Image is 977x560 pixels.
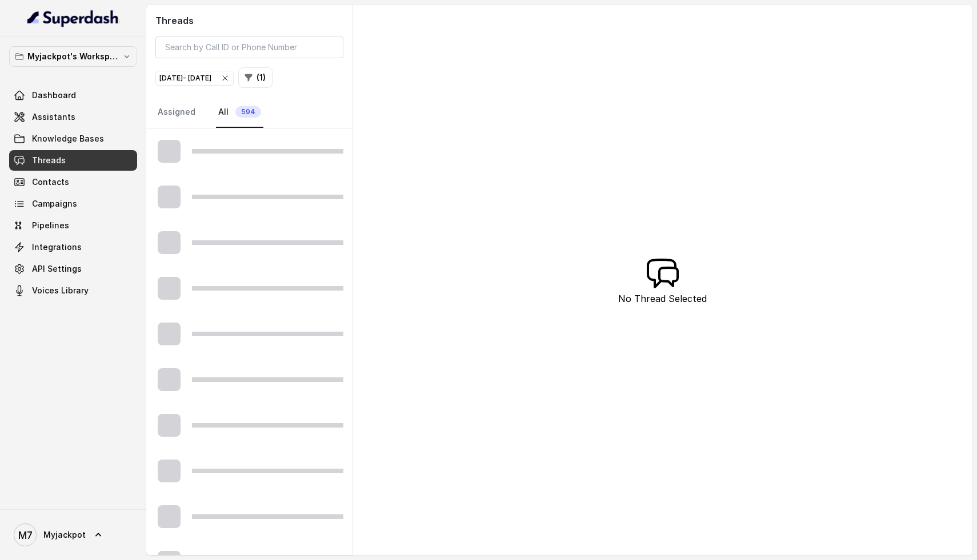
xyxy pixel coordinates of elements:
a: Assistants [9,107,137,127]
span: Myjackpot [43,529,86,541]
a: Threads [9,150,137,171]
span: Pipelines [32,220,69,231]
button: (1) [238,67,273,88]
p: No Thread Selected [618,292,707,305]
span: 594 [235,106,261,118]
span: Knowledge Bases [32,133,104,144]
div: [DATE] - [DATE] [159,72,230,84]
nav: Tabs [155,97,343,128]
a: Contacts [9,172,137,192]
a: Voices Library [9,280,137,301]
a: Myjackpot [9,519,137,551]
a: Integrations [9,237,137,257]
span: Voices Library [32,285,89,296]
img: light.svg [27,9,119,27]
p: Myjackpot's Workspace [27,50,119,63]
a: Dashboard [9,85,137,106]
text: M7 [18,529,33,541]
span: Assistants [32,111,75,123]
a: Campaigns [9,194,137,214]
a: All594 [216,97,263,128]
a: Knowledge Bases [9,128,137,149]
span: API Settings [32,263,82,275]
span: Threads [32,155,66,166]
button: Myjackpot's Workspace [9,46,137,67]
a: Pipelines [9,215,137,236]
span: Contacts [32,176,69,188]
input: Search by Call ID or Phone Number [155,37,343,58]
span: Campaigns [32,198,77,210]
a: Assigned [155,97,198,128]
span: Dashboard [32,90,76,101]
a: API Settings [9,259,137,279]
button: [DATE]- [DATE] [155,71,234,86]
h2: Threads [155,14,343,27]
span: Integrations [32,241,82,253]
